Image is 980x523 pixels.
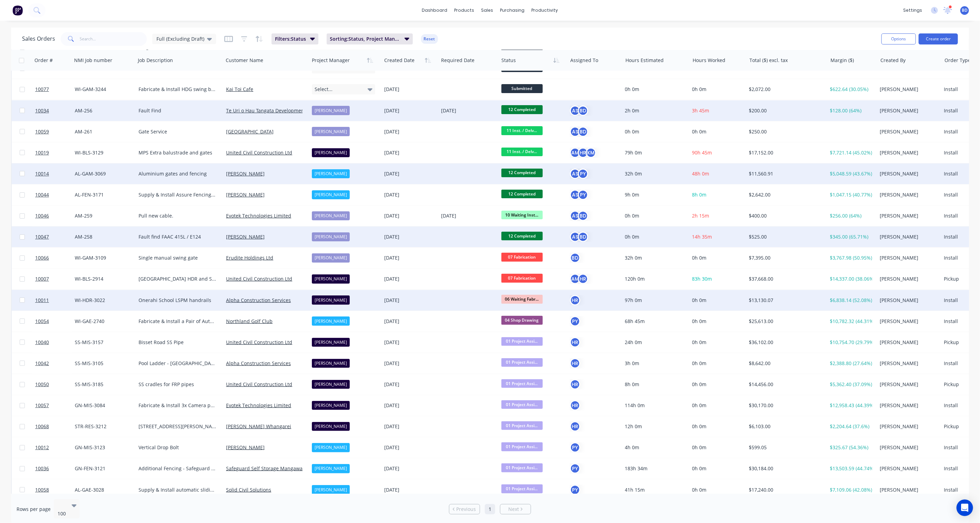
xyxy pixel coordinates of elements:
[75,275,130,282] div: WI-BLS-2914
[749,339,821,346] div: $36,102.00
[419,5,451,16] a: dashboard
[35,121,75,142] a: 10059
[139,86,216,93] div: Fabricate & Install HDG swing barrier for the Kai Toi Cafe
[226,86,253,92] a: Kai Toi Cafe
[226,57,263,64] div: Customer Name
[384,297,436,304] div: [DATE]
[508,506,519,513] span: Next
[749,254,821,261] div: $7,395.00
[692,339,707,345] span: 0h 0m
[586,148,596,158] div: KM
[312,274,350,283] div: [PERSON_NAME]
[830,191,872,198] div: $1,047.15 (40.77%)
[880,297,936,304] div: [PERSON_NAME]
[75,128,130,135] div: AM-261
[312,316,350,325] div: [PERSON_NAME]
[312,253,350,262] div: [PERSON_NAME]
[226,233,265,240] a: [PERSON_NAME]
[35,444,49,451] span: 10012
[625,254,684,261] div: 32h 0m
[139,149,216,156] div: MPS Extra balustrade and gates
[74,57,112,64] div: NMI Job number
[625,107,684,114] div: 2h 0m
[570,57,598,64] div: Assigned To
[830,212,872,219] div: $256.00 (64%)
[625,297,684,304] div: 97h 0m
[139,254,216,261] div: Single manual swing gate
[501,105,543,114] span: 12 Completed
[692,149,712,156] span: 90h 45m
[578,274,588,284] div: HR
[625,360,684,367] div: 3h 0m
[570,400,580,411] button: HR
[501,253,543,261] span: 07 Fabrication
[139,318,216,325] div: Fabricate & Install a Pair of Automatic Solar Powered Swing Gates
[226,149,292,156] a: United Civil Construction Ltd
[35,170,49,177] span: 10014
[35,212,49,219] span: 10046
[830,149,872,156] div: $7,721.14 (45.02%)
[749,57,788,64] div: Total ($) excl. tax
[384,318,436,325] div: [DATE]
[501,295,543,303] span: 06 Waiting Fabr...
[830,297,872,304] div: $6,838.14 (52.08%)
[570,148,596,158] button: AMHRKM
[384,191,436,198] div: [DATE]
[957,500,973,516] div: Open Intercom Messenger
[138,57,173,64] div: Job Description
[421,34,438,44] button: Reset
[75,339,130,346] div: SS-MIS-3157
[485,504,495,514] a: Page 1 is your current page
[570,421,580,432] button: HR
[312,359,350,368] div: [PERSON_NAME]
[384,233,436,240] div: [DATE]
[501,316,543,324] span: 04 Shop Drawing
[749,107,821,114] div: $200.00
[528,5,562,16] div: productivity
[312,169,350,178] div: [PERSON_NAME]
[312,338,350,347] div: [PERSON_NAME]
[35,79,75,100] a: 10077
[692,191,707,198] span: 8h 0m
[139,128,216,135] div: Gate Service
[226,191,265,198] a: [PERSON_NAME]
[384,57,415,64] div: Created Date
[75,149,130,156] div: WI-BLS-3129
[478,5,497,16] div: sales
[570,190,588,200] button: ASPY
[749,170,821,177] div: $11,560.91
[35,191,49,198] span: 10044
[384,86,436,93] div: [DATE]
[226,107,315,114] a: Te Uri o Hau Tangata Development Ltd
[880,360,936,367] div: [PERSON_NAME]
[35,318,49,325] span: 10054
[570,105,588,116] button: ASBD
[692,254,707,261] span: 0h 0m
[75,170,130,177] div: AL-GAM-3069
[570,169,580,179] div: AS
[457,506,476,513] span: Previous
[501,126,543,135] span: 11 Inst. / Delv...
[35,480,75,500] a: 10058
[35,339,49,346] span: 10040
[75,233,130,240] div: AM-258
[226,444,265,451] a: [PERSON_NAME]
[625,86,684,93] div: 0h 0m
[35,248,75,268] a: 10066
[441,57,474,64] div: Required Date
[35,353,75,374] a: 10042
[35,163,75,184] a: 10014
[226,275,292,282] a: United Civil Construction Ltd
[830,254,872,261] div: $3,767.98 (50.95%)
[35,254,49,261] span: 10066
[139,191,216,198] div: Supply & Install Assure Fencing with Custom Posts.
[139,107,216,114] div: Fault Find
[35,402,49,409] span: 10057
[226,318,273,324] a: Northland Golf Club
[275,36,306,42] span: Filters: Status
[226,212,291,219] a: Evotek Technologies Limited
[501,211,543,219] span: 10 Waiting Inst...
[570,442,580,453] button: PY
[578,211,588,221] div: BD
